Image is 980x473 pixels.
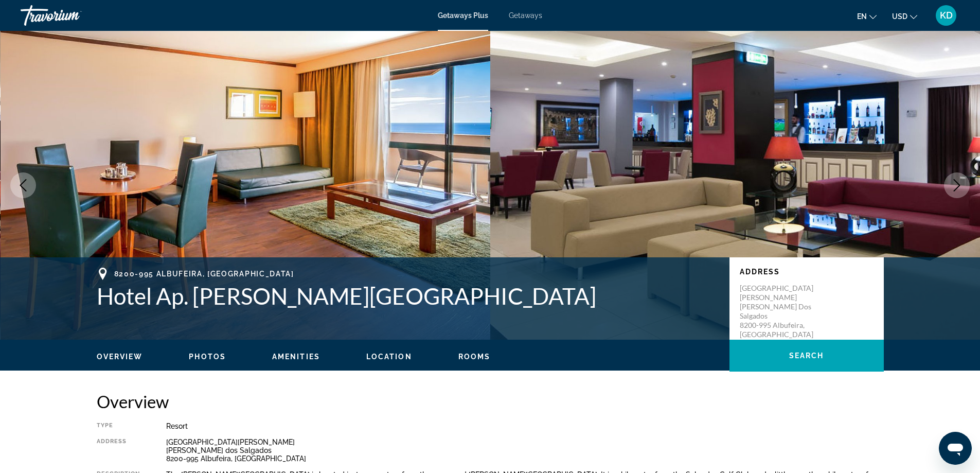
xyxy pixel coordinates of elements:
button: Amenities [272,352,320,361]
button: Change language [857,9,877,24]
div: Address [97,438,140,463]
button: Overview [97,352,143,361]
span: Overview [97,353,143,361]
span: en [857,12,867,21]
p: [GEOGRAPHIC_DATA][PERSON_NAME] [PERSON_NAME] dos Salgados 8200-995 Albufeira, [GEOGRAPHIC_DATA] [740,284,822,339]
span: Amenities [272,353,320,361]
h1: Hotel Ap. [PERSON_NAME][GEOGRAPHIC_DATA] [97,283,719,309]
iframe: Button to launch messaging window [939,432,972,465]
div: Resort [166,422,884,430]
button: User Menu [933,5,959,26]
span: Rooms [458,353,491,361]
p: Address [740,268,874,276]
span: USD [892,12,907,21]
button: Change currency [892,9,917,24]
span: Photos [189,353,226,361]
a: Getaways Plus [438,11,488,20]
a: Travorium [21,2,123,29]
button: Previous image [10,172,36,198]
button: Next image [944,172,970,198]
button: Search [729,340,884,372]
span: Location [366,353,412,361]
div: Type [97,422,140,430]
a: Getaways [509,11,542,20]
button: Location [366,352,412,361]
span: 8200-995 Albufeira, [GEOGRAPHIC_DATA] [114,270,294,278]
span: Search [789,352,824,360]
button: Photos [189,352,226,361]
h2: Overview [97,391,884,412]
div: [GEOGRAPHIC_DATA][PERSON_NAME] [PERSON_NAME] dos Salgados 8200-995 Albufeira, [GEOGRAPHIC_DATA] [166,438,884,463]
span: KD [940,10,953,21]
button: Rooms [458,352,491,361]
